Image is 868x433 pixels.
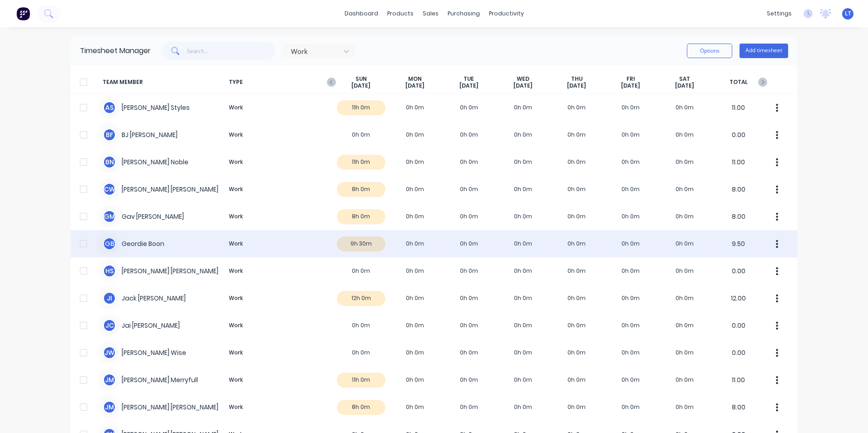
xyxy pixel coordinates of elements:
[443,7,484,20] div: purchasing
[679,75,690,83] span: SAT
[418,7,443,20] div: sales
[567,82,586,89] span: [DATE]
[484,7,528,20] div: productivity
[459,82,478,89] span: [DATE]
[405,82,424,89] span: [DATE]
[571,75,582,83] span: THU
[513,82,533,89] span: [DATE]
[187,42,276,60] input: Search...
[103,75,225,89] span: TEAM MEMBER
[740,44,788,58] button: Add timesheet
[80,45,151,56] div: Timesheet Manager
[383,7,418,20] div: products
[687,44,732,58] button: Options
[464,75,474,83] span: TUE
[762,7,796,20] div: settings
[711,75,765,89] span: TOTAL
[675,82,694,89] span: [DATE]
[340,7,383,20] a: dashboard
[355,75,367,83] span: SUN
[517,75,529,83] span: WED
[351,82,370,89] span: [DATE]
[626,75,635,83] span: FRI
[225,75,334,89] span: TYPE
[408,75,422,83] span: MON
[16,7,30,20] img: Factory
[845,10,851,18] span: LT
[621,82,640,89] span: [DATE]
